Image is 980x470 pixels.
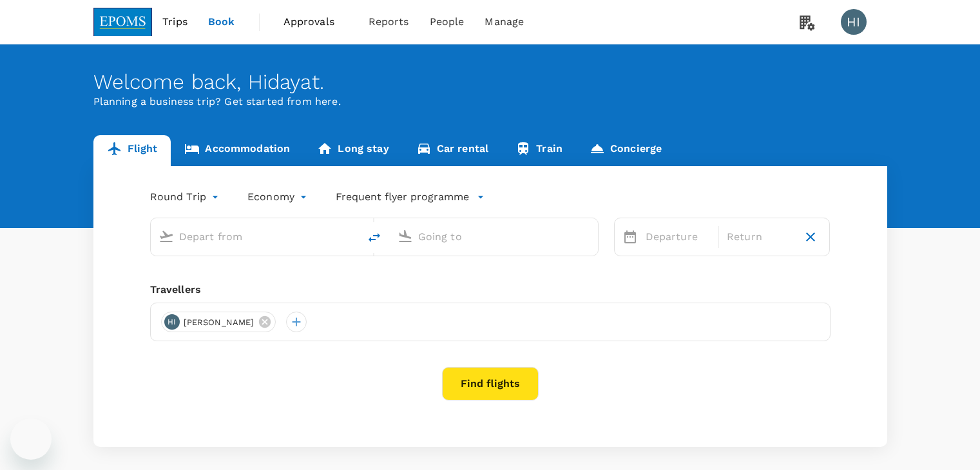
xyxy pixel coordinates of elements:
[303,135,402,166] a: Long stay
[150,282,831,297] div: Travellers
[171,135,303,166] a: Accommodation
[162,14,187,30] span: Trips
[176,316,262,329] span: [PERSON_NAME]
[403,135,503,166] a: Car rental
[369,14,409,30] span: Reports
[727,229,792,245] p: Return
[418,227,571,247] input: Going to
[442,367,539,400] button: Find flights
[93,94,887,109] p: Planning a business trip? Get started from here.
[336,189,469,205] p: Frequent flyer programme
[350,235,352,238] button: Open
[646,229,711,245] p: Departure
[150,187,222,207] div: Round Trip
[841,9,867,35] div: HI
[161,312,276,332] div: HI[PERSON_NAME]
[93,8,153,36] img: EPOMS SDN BHD
[93,135,171,166] a: Flight
[247,187,310,207] div: Economy
[283,14,348,30] span: Approvals
[93,70,887,94] div: Welcome back , Hidayat .
[164,314,180,330] div: HI
[179,227,332,247] input: Depart from
[589,235,591,238] button: Open
[359,222,390,253] button: delete
[336,189,485,205] button: Frequent flyer programme
[430,14,465,30] span: People
[208,14,235,30] span: Book
[485,14,524,30] span: Manage
[10,418,52,460] iframe: Button to launch messaging window
[502,135,576,166] a: Train
[576,135,675,166] a: Concierge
